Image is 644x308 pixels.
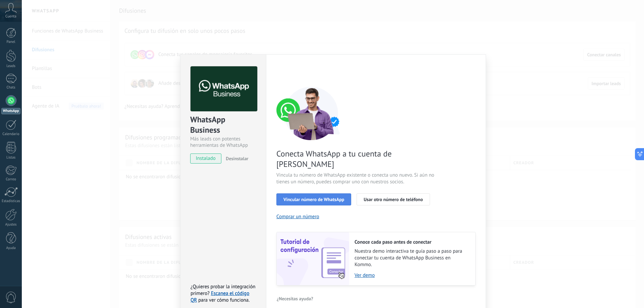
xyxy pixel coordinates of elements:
[1,40,21,44] div: Panel
[357,193,430,205] button: Usar otro número de teléfono
[226,156,248,162] span: Desinstalar
[190,114,256,136] div: WhatsApp Business
[223,153,248,164] button: Desinstalar
[355,272,469,279] a: Ver demo
[1,177,21,182] div: Correo
[1,108,20,114] div: WhatsApp
[5,14,16,19] span: Cuenta
[190,136,256,148] div: Más leads con potentes herramientas de WhatsApp
[276,86,347,140] img: connect number
[1,246,21,250] div: Ayuda
[191,290,249,303] a: Escanea el código QR
[355,248,469,268] span: Nuestra demo interactiva te guía paso a paso para conectar tu cuenta de WhatsApp Business en Kommo.
[276,294,314,304] button: ¿Necesitas ayuda?
[364,197,423,202] span: Usar otro número de teléfono
[276,213,319,220] button: Comprar un número
[1,199,21,203] div: Estadísticas
[1,223,21,227] div: Ajustes
[355,239,469,245] h2: Conoce cada paso antes de conectar
[191,284,256,297] span: ¿Quieres probar la integración primero?
[191,153,221,164] span: instalado
[276,148,436,169] span: Conecta WhatsApp a tu cuenta de [PERSON_NAME]
[1,132,21,136] div: Calendario
[283,197,344,202] span: Vincular número de WhatsApp
[1,156,21,160] div: Listas
[1,64,21,68] div: Leads
[1,85,21,90] div: Chats
[276,172,436,185] span: Vincula tu número de WhatsApp existente o conecta uno nuevo. Si aún no tienes un número, puedes c...
[277,296,313,301] span: ¿Necesitas ayuda?
[191,66,257,112] img: logo_main.png
[276,193,351,205] button: Vincular número de WhatsApp
[198,297,250,303] span: para ver cómo funciona.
